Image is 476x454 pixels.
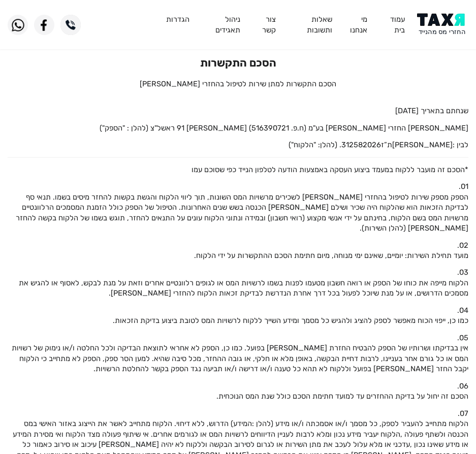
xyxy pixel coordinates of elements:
[8,240,468,250] div: .02
[8,79,468,89] p: הסכם התקשרות למתן שירות לטיפול בהחזרי [PERSON_NAME]
[8,165,468,175] p: *הסכם זה מועבר ללקוח במעמד ביצוע העסקה באמצעות הודעה לטלפון הנייד כפי שסוכם עמו
[390,15,405,34] a: עמוד בית
[8,56,468,69] h1: הסכם התקשרות
[341,140,381,149] span: 312582026
[60,15,81,35] img: Phone
[8,278,468,299] p: הלקוח מייפה את כוחו של הספק או רואה חשבון מטעמו לפנות בשמו לרשויות המס או לגופים רלוונטיים אחרים ...
[8,267,468,277] div: .03
[350,15,367,34] a: מי אנחנו
[8,305,468,315] div: .04
[8,315,468,326] p: כמו כן, ייפוי הכוח מאפשר לספק להציג ולהגיש כל מסמך ומידע השייך ללקוח לרשויות המס לטובת ביצוע בדיק...
[392,140,453,149] span: [PERSON_NAME]
[417,13,468,36] img: Logo
[166,15,189,24] a: הגדרות
[8,391,468,401] p: הסכם זה יחול על בדיקת ההחזרים עד למועד חתימת הסכם כולל שנת המס הנוכחית.
[215,15,240,34] a: ניהול תאגידים
[8,123,468,133] p: [PERSON_NAME] החזרי [PERSON_NAME] בע"מ (ח.פ. 516390721) [PERSON_NAME] 91 ראשל"צ (להלן : "הספק")
[8,333,468,343] div: .05
[8,106,468,116] p: שנחתם בתאריך [DATE]
[8,181,468,191] div: .01
[8,408,468,418] div: .07
[8,343,468,374] p: אין בבדיקתו ושרותיו של הספק להבטיח החזרת [PERSON_NAME] בפועל. כמו כן, הספק לא אחראי לתוצאת הבדיקה...
[307,15,332,34] a: שאלות ותשובות
[8,15,28,35] img: WhatsApp
[8,140,468,150] p: לבין : ת”ז . (להלן: "הלקוח")
[34,15,54,35] img: Facebook
[8,381,468,391] div: .06
[8,192,468,234] p: הספק מספק שירות לטיפול בהחזרי [PERSON_NAME] לשכירים מרשויות המס השונות, תוך ליווי הלקוח והגשת בקש...
[262,15,276,34] a: צור קשר
[8,250,468,261] p: מועד תחילת השירות: יומיים, שאינם ימי מנוחה, מיום חתימת הסכם ההתקשרות על ידי הלקוח.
